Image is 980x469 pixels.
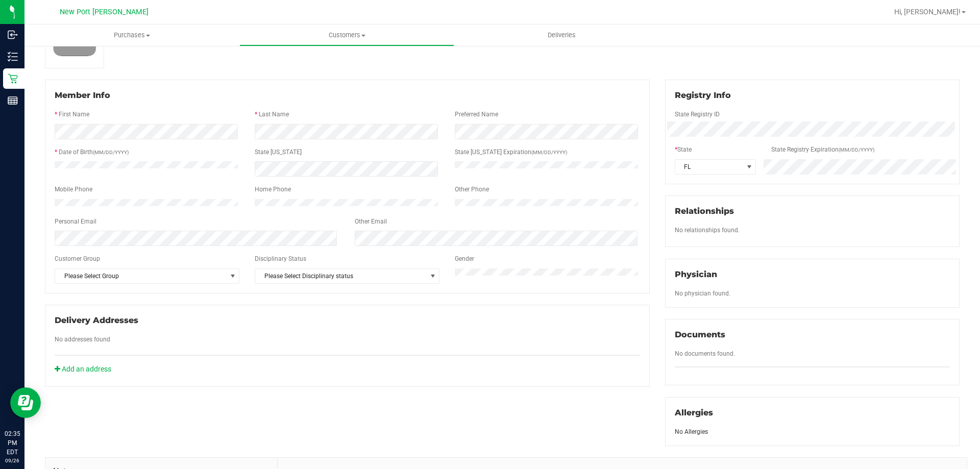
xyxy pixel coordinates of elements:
label: State Registry ID [675,110,720,119]
span: Customers [240,31,454,40]
a: Deliveries [454,24,669,46]
span: New Port [PERSON_NAME] [60,8,149,16]
label: Preferred Name [455,110,498,119]
span: Relationships [675,206,734,216]
label: Customer Group [55,254,100,263]
span: Hi, [PERSON_NAME]! [894,8,961,16]
span: No documents found. [675,350,735,357]
span: Purchases [24,31,239,40]
span: No physician found. [675,290,730,297]
a: Purchases [24,24,239,46]
label: Other Phone [455,185,489,194]
label: Personal Email [55,217,96,226]
span: Member Info [55,90,110,100]
span: Documents [675,330,725,339]
span: Delivery Addresses [55,315,138,325]
label: Other Email [355,217,387,226]
label: No relationships found. [675,226,740,235]
label: Home Phone [255,185,291,194]
label: Mobile Phone [55,185,92,194]
iframe: Resource center [10,387,41,418]
span: select [226,269,239,283]
a: Add an address [55,365,111,373]
span: (MM/DD/YYYY) [93,150,129,155]
inline-svg: Retail [8,73,18,84]
inline-svg: Inventory [8,52,18,62]
span: (MM/DD/YYYY) [839,147,874,153]
span: Physician [675,269,717,279]
span: Please Select Disciplinary status [255,269,426,283]
span: Please Select Group [55,269,226,283]
span: select [426,269,439,283]
div: No Allergies [675,427,950,436]
label: First Name [59,110,89,119]
inline-svg: Reports [8,95,18,106]
inline-svg: Inbound [8,30,18,40]
label: State [675,145,692,154]
label: State [US_STATE] [255,147,302,157]
label: Gender [455,254,474,263]
p: 09/26 [5,457,20,464]
label: Disciplinary Status [255,254,306,263]
label: Date of Birth [59,147,129,157]
a: Customers [239,24,454,46]
span: FL [675,160,743,174]
span: Deliveries [534,31,590,40]
span: (MM/DD/YYYY) [531,150,567,155]
label: Last Name [259,110,289,119]
label: State Registry Expiration [771,145,874,154]
span: Registry Info [675,90,731,100]
label: No addresses found [55,335,110,344]
p: 02:35 PM EDT [5,429,20,457]
label: State [US_STATE] Expiration [455,147,567,157]
span: Allergies [675,408,713,417]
